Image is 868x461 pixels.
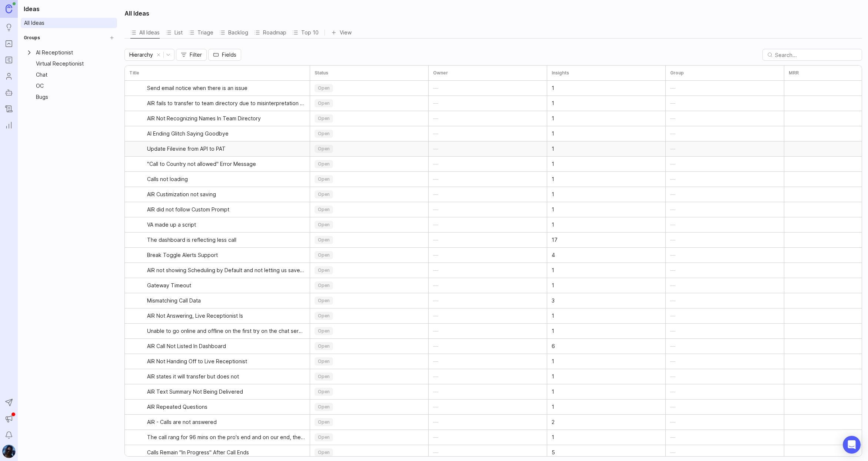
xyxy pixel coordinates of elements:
[147,145,226,153] span: Update Filevine from API to PAT
[2,412,16,425] button: Announcements
[147,100,305,107] span: AIR fails to transfer to team directory due to misinterpretation of names
[552,251,555,259] span: 4
[147,449,249,456] span: Calls Remain "In Progress" After Call Ends
[147,248,305,263] a: Break Toggle Alerts Support
[433,327,438,335] span: —
[147,278,305,293] a: Gateway Timeout
[552,388,554,395] span: 1
[292,27,319,38] div: Top 10
[318,313,330,319] span: open
[433,312,438,320] span: —
[2,428,16,442] button: Notifications
[189,27,213,38] button: Triage
[147,369,305,384] a: AIR states it will transfer but does not
[670,312,675,320] div: —
[433,448,438,457] span: —
[147,217,305,232] a: VA made up a script
[147,373,239,380] span: AIR states it will transfer but does not
[670,342,675,350] div: —
[433,293,542,308] button: —
[552,343,555,350] span: 6
[552,191,554,198] span: 1
[670,175,675,183] div: —
[552,282,554,289] span: 1
[318,207,330,213] span: open
[2,53,16,67] a: Roadmaps
[2,118,16,132] a: Reporting
[670,236,675,244] div: —
[433,236,438,244] span: —
[147,96,305,111] a: AIR fails to transfer to team directory due to misinterpretation of names
[254,27,286,38] button: Roadmap
[22,59,116,69] div: Virtual ReceptionistGroup settings
[124,9,149,18] h2: All Ideas
[24,34,40,41] h2: Groups
[670,84,675,92] div: —
[147,434,305,441] span: The call rang for 96 mins on the pro's end and on our end, the call lasted that long
[130,27,160,38] button: All Ideas
[147,308,305,323] a: AIR Not Answering, Live Receptionist Is
[147,130,229,137] span: AI Ending Glitch Saying Goodbye
[433,415,542,430] button: —
[2,445,16,458] button: Tim Fischer
[166,27,183,38] button: List
[147,312,243,320] span: AIR Not Answering, Live Receptionist Is
[147,251,218,259] span: Break Toggle Alerts Support
[147,388,243,395] span: AIR Text Summary Not Being Delivered
[670,206,675,214] div: —
[147,354,305,369] a: AIR Not Handing Off to Live Receptionist
[21,18,117,28] a: All Ideas
[318,450,330,455] span: open
[552,69,569,77] h3: Insights
[433,430,542,445] button: —
[318,85,330,91] span: open
[147,206,229,213] span: AIR did not follow Custom Prompt
[433,357,438,365] span: —
[318,343,330,349] span: open
[318,389,330,395] span: open
[433,130,438,138] span: —
[318,252,330,258] span: open
[433,69,448,77] h3: Owner
[2,21,16,34] a: Ideas
[315,69,328,77] h3: Status
[147,263,305,278] a: AIR not showing Scheduling by Default and not letting us save instructions
[433,281,438,290] span: —
[433,342,438,350] span: —
[433,221,438,229] span: —
[318,161,330,167] span: open
[670,297,675,305] div: —
[552,100,554,107] span: 1
[36,60,106,68] div: Virtual Receptionist
[433,145,438,153] span: —
[433,339,542,354] button: —
[670,418,675,426] div: —
[670,99,675,107] div: —
[147,81,305,96] a: Send email notice when there is an issue
[433,400,542,414] button: —
[147,233,305,247] a: The dashboard is reflecting less call
[670,160,675,168] div: —
[552,160,554,168] span: 1
[318,404,330,410] span: open
[22,70,116,80] a: ChatGroup settings
[552,84,554,92] span: 1
[433,114,438,123] span: —
[552,373,554,380] span: 1
[26,49,33,56] button: Expand AI Receptionist
[219,27,248,38] div: Backlog
[147,236,236,244] span: The dashboard is reflecting less call
[318,146,330,152] span: open
[433,324,542,338] button: —
[21,4,117,13] h1: Ideas
[433,266,438,274] span: —
[433,248,542,263] button: —
[433,263,542,278] button: —
[147,403,207,411] span: AIR Repeated Questions
[22,47,116,58] a: Expand AI ReceptionistAI ReceptionistGroup settings
[433,373,438,381] span: —
[433,84,438,92] span: —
